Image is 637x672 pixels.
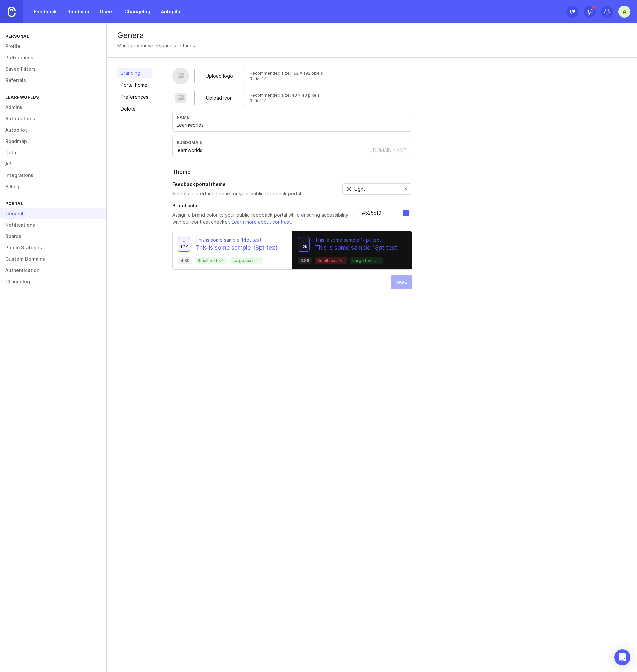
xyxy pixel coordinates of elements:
[250,70,323,76] div: Recommended size: 192 x 192 pixels
[401,186,412,192] svg: toggle icon
[315,243,397,252] p: This is some sample 18pt text
[354,185,365,193] span: Light
[181,258,190,263] p: 4.89
[117,31,626,39] div: General
[117,92,152,102] a: Preferences
[206,72,233,80] span: Upload logo
[120,6,154,18] a: Changelog
[195,237,278,243] p: This is some sample 14pt text
[315,237,397,243] p: This is some sample 14pt text
[569,7,575,16] div: 1 /5
[614,649,630,665] div: Open Intercom Messenger
[178,237,190,252] button: 1.2k
[117,68,152,78] a: Branding
[172,168,412,176] h2: Theme
[8,7,16,17] img: Canny Home
[198,258,225,263] p: Small text
[250,98,320,104] div: Ratio: 1:1
[117,80,152,90] a: Portal home
[117,104,152,114] a: Delete
[300,244,308,250] span: 1.2k
[30,6,61,18] a: Feedback
[172,181,302,188] h3: Feedback portal theme
[172,212,354,226] p: Assign a brand color to your public feedback portal while ensuring accessibility with our contras...
[298,237,310,252] button: 1.2k
[177,140,408,145] div: subdomain
[96,6,118,18] a: Users
[300,258,309,263] p: 3.86
[233,258,260,263] p: Large text
[177,115,408,120] div: Name
[566,6,578,18] button: 1/5
[352,258,380,263] p: Large text
[618,6,630,18] button: A
[172,202,354,209] h3: Brand color
[63,6,93,18] a: Roadmap
[250,76,323,82] div: Ratio: 1:1
[370,147,408,154] div: .[DOMAIN_NAME]
[195,243,278,252] p: This is some sample 18pt text
[346,186,352,192] svg: prefix icon Sun
[157,6,186,18] a: Autopilot
[117,42,196,49] div: Manage your workspace's settings.
[232,219,292,225] a: Learn more about contrast.
[206,94,233,102] span: Upload icon
[342,183,412,195] div: toggle menu
[172,190,302,197] p: Select an interface theme for your public feedback portal.
[180,244,188,250] span: 1.2k
[250,92,320,98] div: Recommended size: 48 x 48 pixels
[317,258,344,263] p: Small text
[177,147,370,154] input: Subdomain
